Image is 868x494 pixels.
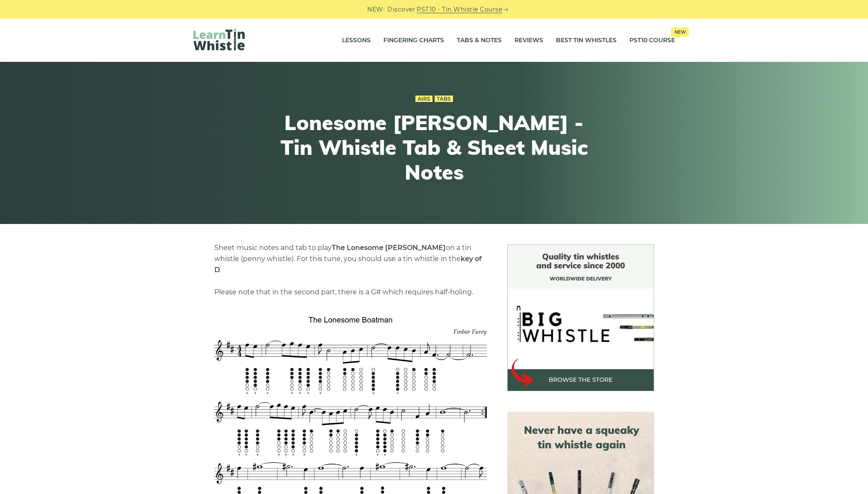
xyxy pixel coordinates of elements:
[457,30,502,51] a: Tabs & Notes
[383,30,444,51] a: Fingering Charts
[332,244,446,252] strong: The Lonesome [PERSON_NAME]
[507,244,654,391] img: BigWhistle Tin Whistle Store
[556,30,617,51] a: Best Tin Whistles
[435,96,453,102] a: Tabs
[342,30,371,51] a: Lessons
[214,255,482,274] strong: key of D
[193,29,245,50] img: LearnTinWhistle.com
[514,30,543,51] a: Reviews
[629,30,675,51] a: PST10 CourseNew
[671,27,689,37] span: New
[415,96,433,102] a: Airs
[214,242,487,298] p: Sheet music notes and tab to play on a tin whistle (penny whistle). For this tune, you should use...
[277,110,591,184] h1: Lonesome [PERSON_NAME] - Tin Whistle Tab & Sheet Music Notes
